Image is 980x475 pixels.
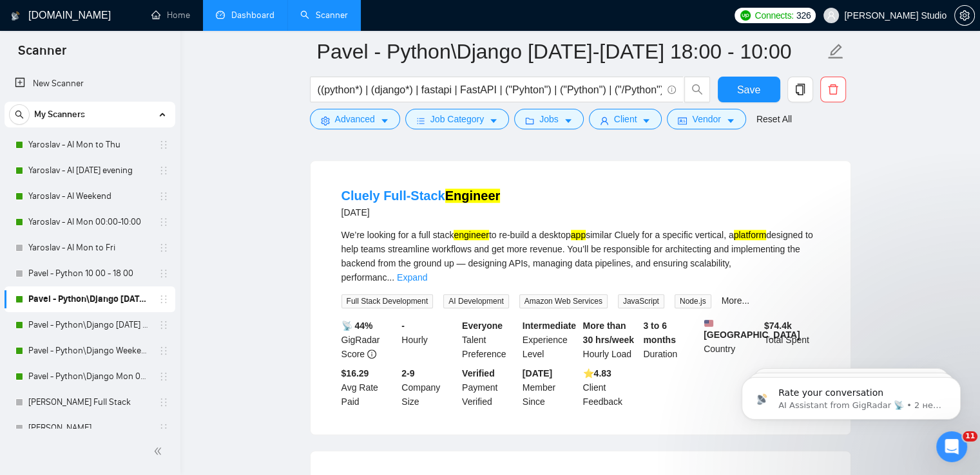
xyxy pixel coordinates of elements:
[341,321,373,331] b: 📡 44%
[764,321,792,331] b: $ 74.4k
[34,102,85,127] span: My Scanners
[341,294,434,308] span: Full Stack Development
[564,116,573,126] span: caret-down
[462,368,495,378] b: Verified
[341,189,501,203] a: Cluely Full-StackEngineer
[618,294,664,308] span: JavaScript
[159,423,169,433] span: holder
[514,109,584,129] button: folderJobscaret-down
[318,82,662,98] input: Search Freelance Jobs...
[405,109,509,129] button: barsJob Categorycaret-down
[28,209,151,235] a: Yaroslav - AI Mon 00:00-10:00
[28,312,151,338] a: Pavel - Python\Django [DATE] evening to 00 00
[787,77,813,102] button: copy
[310,109,400,129] button: settingAdvancedcaret-down
[692,112,720,126] span: Vendor
[341,368,369,378] b: $16.29
[726,116,735,126] span: caret-down
[339,319,399,361] div: GigRadar Score
[159,268,169,279] span: holder
[153,445,166,458] span: double-left
[571,230,586,240] mark: app
[443,294,508,308] span: AI Development
[754,8,793,23] span: Connects:
[642,116,651,126] span: caret-down
[28,132,151,158] a: Yaroslav - AI Mon to Thu
[936,431,967,462] iframe: Intercom live chat
[28,286,151,312] a: Pavel - Python\Django [DATE]-[DATE] 18:00 - 10:00
[701,319,762,361] div: Country
[5,71,175,97] li: New Scanner
[821,84,845,95] span: delete
[397,272,427,283] a: Expand
[600,116,609,126] span: user
[523,321,576,331] b: Intermediate
[640,319,701,361] div: Duration
[159,191,169,201] span: holder
[15,71,165,97] a: New Scanner
[28,364,151,389] a: Pavel - Python\Django Mon 00:00 - 10:00
[380,116,389,126] span: caret-down
[28,415,151,441] a: [PERSON_NAME]
[614,112,637,126] span: Client
[718,77,780,102] button: Save
[159,294,169,304] span: holder
[151,10,190,21] a: homeHome
[11,6,20,26] img: logo
[734,230,767,240] mark: platform
[520,319,581,361] div: Experience Level
[722,350,980,440] iframe: Intercom notifications сообщение
[583,368,611,378] b: ⭐️ 4.83
[341,205,501,220] div: [DATE]
[159,371,169,382] span: holder
[401,368,414,378] b: 2-9
[339,366,399,409] div: Avg Rate Paid
[8,41,77,68] span: Scanner
[28,235,151,261] a: Yaroslav - AI Mon to Fri
[459,319,520,361] div: Talent Preference
[520,366,581,409] div: Member Since
[335,112,375,126] span: Advanced
[159,165,169,176] span: holder
[667,109,745,129] button: idcardVendorcaret-down
[955,10,974,21] span: setting
[159,243,169,253] span: holder
[159,320,169,330] span: holder
[737,82,760,98] span: Save
[762,319,822,361] div: Total Spent
[321,116,330,126] span: setting
[9,104,30,125] button: search
[704,319,800,340] b: [GEOGRAPHIC_DATA]
[684,77,710,102] button: search
[387,272,394,283] span: ...
[216,10,274,21] a: dashboardDashboard
[643,321,676,345] b: 3 to 6 months
[963,431,977,442] span: 11
[317,35,825,68] input: Scanner name...
[416,116,425,126] span: bars
[445,189,501,203] mark: Engineer
[399,319,459,361] div: Hourly
[28,183,151,209] a: Yaroslav - AI Weekend
[668,86,676,94] span: info-circle
[827,43,844,60] span: edit
[341,228,820,284] div: We’re looking for a full stack to re-build a desktop similar Cluely for a specific vertical, a de...
[454,230,489,240] mark: engineer
[430,112,484,126] span: Job Category
[523,368,552,378] b: [DATE]
[704,319,713,328] img: 🇺🇸
[722,295,750,306] a: More...
[28,389,151,415] a: [PERSON_NAME] Full Stack
[675,294,711,308] span: Node.js
[954,10,975,21] a: setting
[827,11,836,20] span: user
[581,319,641,361] div: Hourly Load
[678,116,687,126] span: idcard
[589,109,662,129] button: userClientcaret-down
[583,321,634,345] b: More than 30 hrs/week
[159,346,169,356] span: holder
[740,10,751,21] img: upwork-logo.png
